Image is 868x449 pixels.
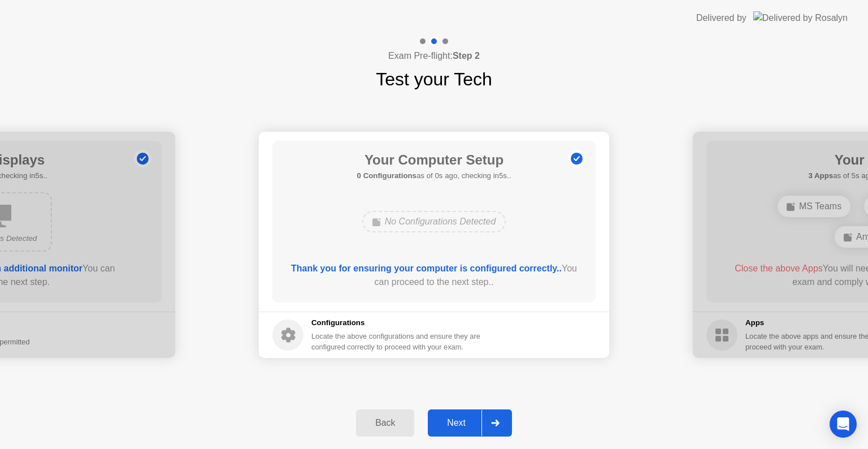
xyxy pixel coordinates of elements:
h4: Exam Pre-flight: [388,49,480,63]
b: Thank you for ensuring your computer is configured correctly.. [291,264,562,273]
b: Step 2 [453,51,480,61]
h5: Configurations [311,317,483,329]
div: Back [359,418,411,428]
div: Delivered by [696,11,747,25]
div: Locate the above configurations and ensure they are configured correctly to proceed with your exam. [311,331,483,352]
button: Back [356,409,414,437]
button: Next [428,409,512,437]
h5: as of 0s ago, checking in5s.. [357,170,511,182]
div: You can proceed to the next step.. [289,262,580,289]
b: 0 Configurations [357,171,416,180]
h1: Your Computer Setup [357,150,511,170]
h1: Test your Tech [376,66,492,93]
div: Next [431,418,481,428]
div: No Configurations Detected [362,211,506,232]
div: Open Intercom Messenger [830,411,857,438]
img: Delivered by Rosalyn [753,11,848,24]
